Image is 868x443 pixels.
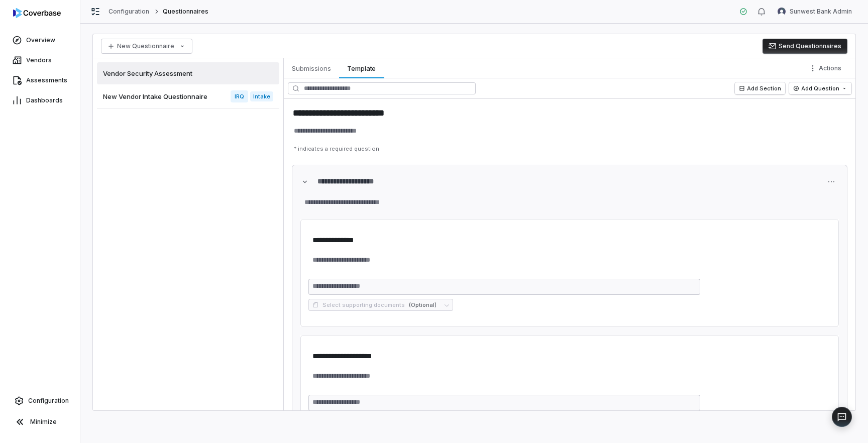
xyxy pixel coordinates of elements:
[763,39,847,54] button: Send Questionnaires
[2,31,78,49] a: Overview
[790,8,852,16] span: Sunwest Bank Admin
[2,51,78,69] a: Vendors
[103,69,192,78] span: Vendor Security Assessment
[343,62,380,75] span: Template
[101,39,192,54] button: New Questionnaire
[97,84,279,109] a: New Vendor Intake QuestionnaireIRQIntake
[772,4,858,19] button: Sunwest Bank Admin avatarSunwest Bank Admin
[26,76,67,84] span: Assessments
[778,8,786,16] img: Sunwest Bank Admin avatar
[163,8,209,16] span: Questionnaires
[103,92,207,101] span: New Vendor Intake Questionnaire
[2,71,78,89] a: Assessments
[288,62,335,75] span: Submissions
[231,90,248,102] span: IRQ
[4,412,76,432] button: Minimize
[28,397,69,405] span: Configuration
[26,36,55,44] span: Overview
[108,8,150,16] a: Configuration
[26,96,63,104] span: Dashboards
[4,392,76,410] a: Configuration
[2,91,78,109] a: Dashboards
[30,418,57,426] span: Minimize
[806,61,847,76] button: More actions
[250,91,273,101] span: Intake
[735,82,785,94] button: Add Section
[97,62,279,84] a: Vendor Security Assessment
[789,82,851,94] button: Add Question
[13,8,61,18] img: logo-D7KZi-bG.svg
[26,56,52,64] span: Vendors
[290,141,849,157] p: * indicates a required question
